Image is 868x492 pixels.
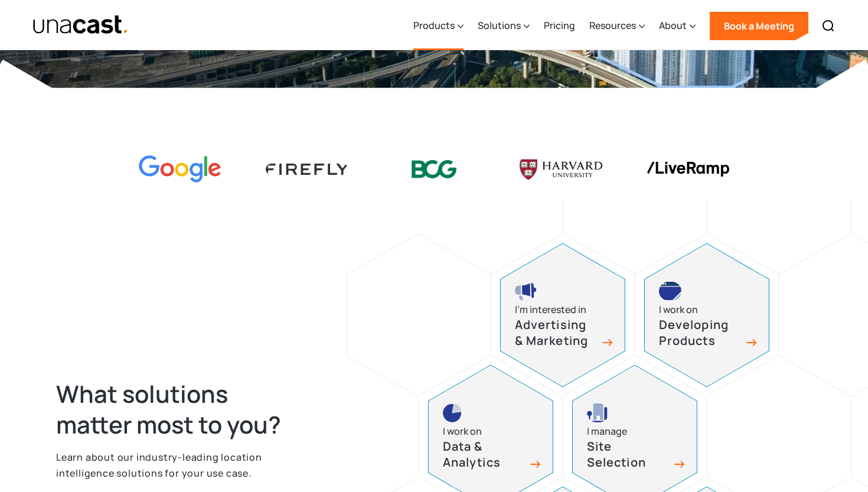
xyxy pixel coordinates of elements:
img: Unacast text logo [32,15,129,35]
div: Solutions [478,18,521,32]
div: I manage [587,423,627,439]
p: Learn about our industry-leading location intelligence solutions for your use case. [56,449,305,481]
h3: Developing Products [659,317,742,348]
div: About [659,2,696,50]
div: Resources [589,18,636,32]
div: Products [413,18,455,32]
img: Search icon [821,19,836,33]
h3: Site Selection [587,439,670,470]
div: I’m interested in [515,302,586,318]
img: Firefly Advertising logo [266,164,348,175]
div: Solutions [478,2,530,50]
a: Book a Meeting [710,12,808,40]
img: liveramp logo [647,162,729,177]
img: Google logo Color [139,155,221,183]
h3: Advertising & Marketing [515,317,598,348]
a: advertising and marketing iconI’m interested inAdvertising & Marketing [500,243,625,387]
img: BCG logo [393,152,475,186]
div: I work on [443,423,482,439]
img: developing products icon [659,282,681,301]
div: Products [413,2,464,50]
a: developing products iconI work onDeveloping Products [644,243,769,387]
a: home [32,15,129,35]
img: advertising and marketing icon [515,282,537,301]
a: Pricing [544,2,575,50]
div: About [659,18,687,32]
img: site selection icon [587,403,609,422]
img: Harvard U logo [520,155,602,184]
img: pie chart icon [443,403,462,422]
div: I work on [659,302,698,318]
div: Resources [589,2,645,50]
h2: What solutions matter most to you? [56,379,305,440]
h3: Data & Analytics [443,439,526,470]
